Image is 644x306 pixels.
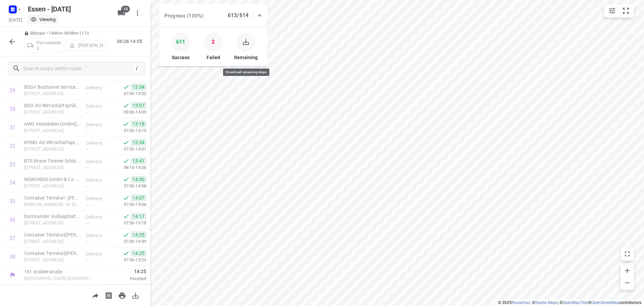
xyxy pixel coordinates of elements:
p: 38 stops • 184km • 8h38m [24,30,106,37]
div: 37 [9,235,15,242]
button: Fit zoom [619,4,633,17]
p: 07:30-15:18 [113,220,146,226]
span: 117u [79,31,89,36]
svg: Done [123,213,129,220]
span: 18 [121,6,130,12]
span: — [86,202,89,207]
svg: Done [123,176,129,183]
svg: Done [123,250,129,257]
p: Rheinlanddamm 185-189, Dortmund [24,146,80,152]
span: — [86,258,89,263]
span: 14:00 [131,176,146,183]
p: Remaining [234,54,258,61]
svg: Done [123,121,129,127]
span: — [86,221,89,226]
div: 30 [9,106,15,112]
span: — [86,184,89,189]
p: [GEOGRAPHIC_DATA], [GEOGRAPHIC_DATA] [24,275,94,282]
p: 07:30-15:23 [113,257,146,263]
div: small contained button group [604,4,634,17]
p: Dortmunder Gußasphalt GmbH&Co. KG(Steven Kletezka) [24,213,80,220]
p: 07:30-14:58 [113,183,146,189]
svg: Done [123,102,129,109]
p: Success [172,54,190,61]
p: BSGV Bochumer Servicegesellschaft für Versicherer mbH(Tanja Donikowsky) [24,84,80,90]
span: Print route [115,292,129,298]
div: 33 [9,161,15,168]
p: [STREET_ADDRESS] [24,183,80,189]
svg: Done [123,231,129,238]
p: 07:30-15:06 [113,201,146,208]
p: Delivery [86,251,111,257]
div: 29 [9,87,15,94]
p: Delivery [86,121,111,128]
input: Search stops within route [23,63,133,74]
p: 08:15-14:36 [113,164,146,171]
svg: Done [123,194,129,201]
p: Delivery [86,103,111,110]
p: Am Hafenbahnhof 10, Dortmund [24,220,80,226]
div: 32 [9,143,15,149]
p: Failed [207,54,220,61]
div: 31 [9,124,15,131]
p: 09:00-14:05 [113,109,146,116]
p: BTS Brune Timmer Schlüter PartG mbB Wirtschaftsprüfer & Steuerberater(Anja Berndt) [24,158,80,164]
span: Share route [89,292,102,298]
p: 07:30-14:15 [113,127,146,134]
span: 13:34 [131,139,146,146]
li: © 2025 , © , © © contributors [498,300,641,305]
span: 14:25 [102,268,146,275]
span: — [86,91,89,96]
span: 13:07 [131,102,146,109]
p: Container Terminal(Robin Treffon) [24,231,80,238]
p: Delivery [86,158,111,165]
p: 07:30-14:49 [113,238,146,245]
p: 2 [212,37,215,47]
p: 161 Krablerstraße [24,268,94,275]
a: OpenMapTiles [562,300,588,305]
span: — [86,165,89,170]
span: 13:18 [131,121,146,127]
span: — [86,110,89,115]
div: You are currently in view mode. To make any changes, go to edit project. [30,16,56,23]
span: • [78,31,79,36]
span: — [86,147,89,152]
p: BDO AG Wirtschaftsprüfungsgesellschaft(Meike Widdermann) [24,102,80,109]
span: — [86,128,89,133]
p: AWO Immobilien GmbH(Philipp Reker) [24,121,80,127]
p: Kronenstraße 63-69, Dortmund [24,127,80,134]
p: [STREET_ADDRESS] [24,238,80,245]
p: Westfalendamm 87, Dortmund [24,109,80,116]
span: 14:17 [131,213,146,220]
p: 611 [176,37,185,47]
svg: Done [123,139,129,146]
a: Stadia Maps [535,300,558,305]
p: REMONDIS GmbH & Co. KG - Dortmund(Lukas Minten) [24,176,80,183]
svg: Done [123,84,129,90]
div: 34 [9,180,15,186]
p: Franz Schlüter Str. 18, Dortmund [24,201,80,208]
p: Rheinlanddamm 8/10, Dortmund [24,90,80,97]
span: Progress (100%) [164,13,203,19]
p: Finished [102,275,146,282]
p: 06:26-14:55 [117,38,145,45]
p: [STREET_ADDRESS] [24,257,80,263]
p: Container Terminal - Franz Schlüter Str.(Robin Treffon) [24,194,80,201]
div: Progress (100%)613/614 [159,4,268,27]
span: 12:54 [131,84,146,90]
span: — [86,239,89,244]
p: Delivery [86,177,111,183]
svg: Done [123,158,129,164]
p: 07:30-13:52 [113,90,146,97]
p: Delivery [86,232,111,239]
p: Lindemannstraße 77, Dortmund [24,164,80,171]
span: Print shipping labels [102,292,115,298]
a: OpenStreetMap [591,300,619,305]
span: 14:07 [131,194,146,201]
p: Delivery [86,195,111,202]
p: Delivery [86,140,111,146]
button: 18 [115,6,128,20]
p: 07:30-14:31 [113,146,146,152]
span: Download route [129,292,142,298]
p: Delivery [86,84,111,91]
